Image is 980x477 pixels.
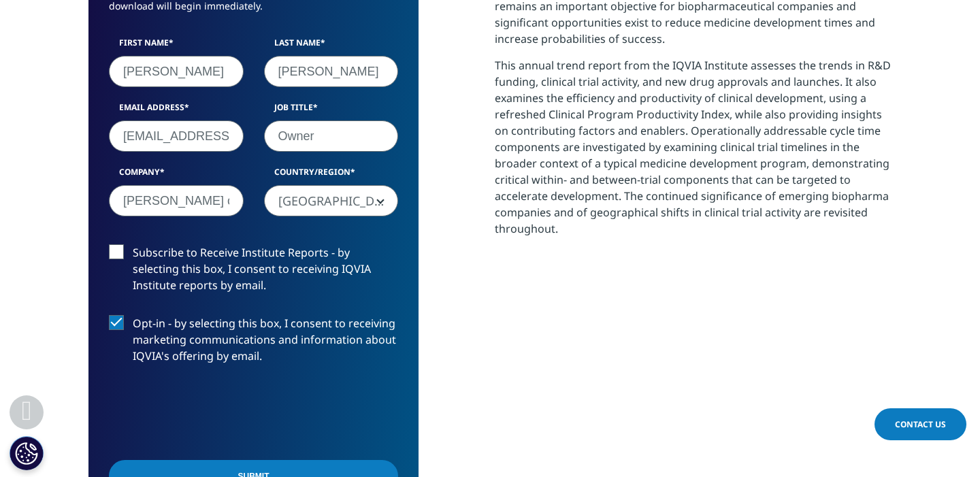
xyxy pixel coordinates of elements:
a: Contact Us [875,408,966,440]
button: Cookies Settings [10,436,44,470]
label: Company [109,166,244,185]
p: This annual trend report from the IQVIA Institute assesses the trends in R&D funding, clinical tr... [495,57,892,247]
iframe: reCAPTCHA [109,386,316,439]
span: Contact Us [895,418,946,430]
label: Email Address [109,101,244,120]
label: Job Title [264,101,399,120]
span: United States [265,186,398,217]
label: Subscribe to Receive Institute Reports - by selecting this box, I consent to receiving IQVIA Inst... [109,244,398,301]
label: First Name [109,37,244,56]
label: Last Name [264,37,399,56]
label: Country/Region [264,166,399,185]
span: United States [264,185,399,216]
label: Opt-in - by selecting this box, I consent to receiving marketing communications and information a... [109,315,398,372]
